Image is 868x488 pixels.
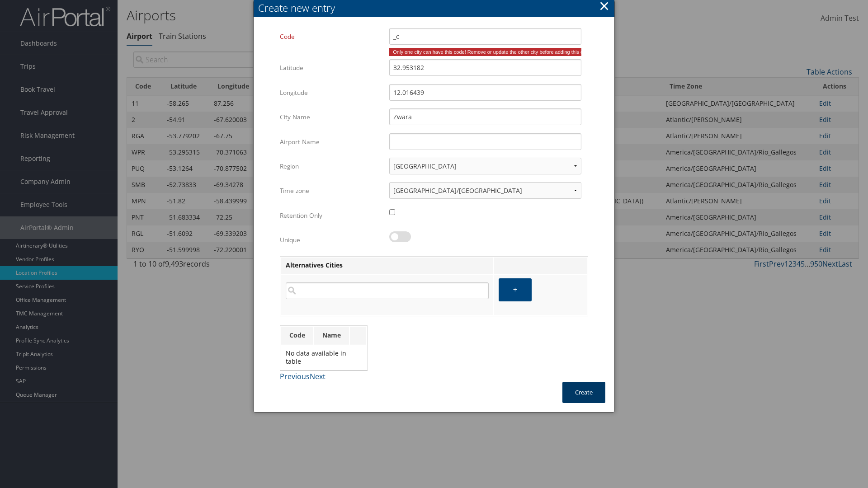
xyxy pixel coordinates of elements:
a: Previous [280,371,310,381]
td: No data available in table [281,345,366,370]
button: Create [562,382,605,403]
label: Time zone [280,182,382,199]
label: City Name [280,108,382,126]
label: Airport Name [280,133,382,150]
th: Name: activate to sort column ascending [314,327,349,344]
label: Code [280,28,382,45]
label: Latitude [280,59,382,76]
label: Unique [280,231,382,249]
button: + [499,278,532,301]
div: Only one city can have this code! Remove or update the other city before adding this one. [389,48,581,56]
div: Create new entry [258,1,614,15]
label: Longitude [280,84,382,101]
th: : activate to sort column ascending [350,327,366,344]
label: Region [280,158,382,175]
a: Next [310,371,325,381]
label: Retention Only [280,207,382,224]
th: Code: activate to sort column ascending [281,327,313,344]
th: Alternatives Cities [281,258,493,274]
